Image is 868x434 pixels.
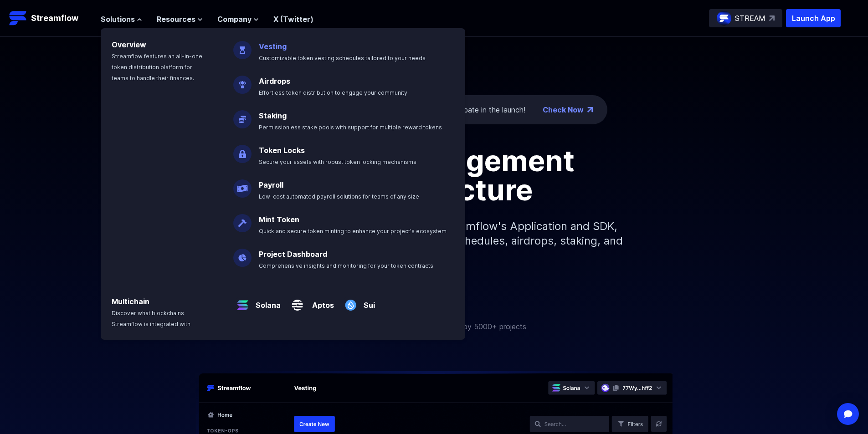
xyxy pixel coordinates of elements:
[31,12,78,25] p: Streamflow
[112,297,149,306] a: Multichain
[233,103,252,128] img: Staking
[233,138,252,163] img: Token Locks
[233,207,252,232] img: Mint Token
[259,193,419,200] span: Low-cost automated payroll solutions for teams of any size
[709,9,782,27] a: STREAM
[735,13,765,24] p: STREAM
[259,77,290,86] a: Airdrops
[259,111,287,120] a: Staking
[259,55,426,61] span: Customizable token vesting schedules tailored to your needs
[233,34,252,59] img: Vesting
[259,228,447,235] span: Quick and secure token minting to enhance your project's ecosystem
[307,292,334,311] a: Aptos
[157,14,195,25] span: Resources
[259,180,283,189] a: Payroll
[233,68,252,94] img: Airdrops
[9,9,27,27] img: Streamflow Logo
[587,107,593,112] img: top-right-arrow.png
[101,14,135,25] span: Solutions
[259,262,433,269] span: Comprehensive insights and monitoring for your token contracts
[837,403,859,425] div: Open Intercom Messenger
[259,124,442,131] span: Permissionless stake pools with support for multiple reward tokens
[288,289,307,314] img: Aptos
[112,53,202,82] span: Streamflow features an all-in-one token distribution platform for teams to handle their finances.
[717,11,731,26] img: streamflow-logo-circle.png
[259,215,299,224] a: Mint Token
[259,158,416,165] span: Secure your assets with robust token locking mechanisms
[233,241,252,267] img: Project Dashboard
[341,289,360,314] img: Sui
[259,146,305,155] a: Token Locks
[101,14,142,25] button: Solutions
[233,289,252,314] img: Solana
[543,104,584,115] a: Check Now
[112,40,146,49] a: Overview
[259,250,327,259] a: Project Dashboard
[157,14,203,25] button: Resources
[273,15,313,24] a: X (Twitter)
[217,14,259,25] button: Company
[769,15,775,21] img: top-right-arrow.svg
[217,14,252,25] span: Company
[259,89,407,96] span: Effortless token distribution to engage your community
[259,42,287,51] a: Vesting
[9,9,92,27] a: Streamflow
[233,172,252,198] img: Payroll
[435,321,526,332] p: Trusted by 5000+ projects
[786,9,841,27] button: Launch App
[360,292,375,311] a: Sui
[252,292,281,311] a: Solana
[112,310,190,327] span: Discover what blockchains Streamflow is integrated with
